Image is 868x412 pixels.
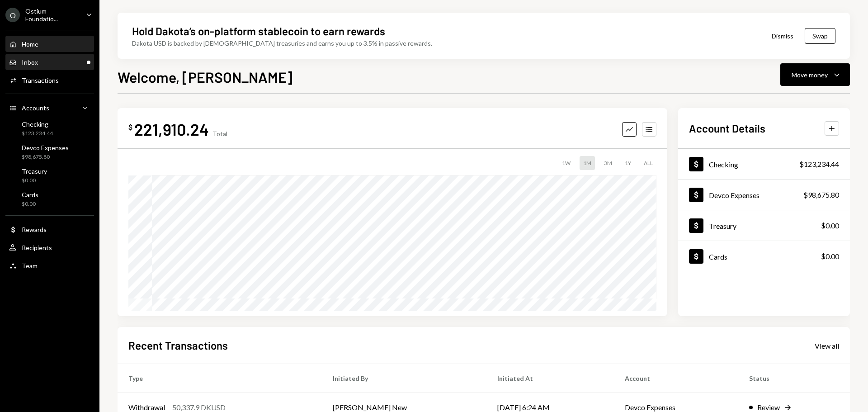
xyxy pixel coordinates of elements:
a: View all [815,341,839,350]
h2: Recent Transactions [128,338,228,353]
a: Rewards [5,221,94,237]
div: ALL [640,156,656,170]
div: O [5,8,20,22]
a: Treasury$0.00 [678,210,850,241]
div: 221,910.24 [134,119,209,139]
div: Checking [709,160,738,169]
div: Inbox [22,58,38,66]
div: 1Y [621,156,635,170]
div: 1W [558,156,574,170]
div: Devco Expenses [709,191,759,199]
div: $0.00 [821,251,839,262]
div: Rewards [22,226,47,233]
th: Initiated By [322,364,486,393]
a: Accounts [5,99,94,116]
a: Cards$0.00 [678,241,850,271]
div: Accounts [22,104,49,112]
div: Total [212,130,227,137]
div: Checking [22,120,53,128]
div: $0.00 [821,220,839,231]
div: $98,675.80 [22,153,69,161]
th: Account [614,364,738,393]
div: $123,234.44 [22,130,53,137]
a: Home [5,36,94,52]
button: Swap [805,28,835,44]
h2: Account Details [689,121,765,136]
div: Treasury [709,222,736,230]
div: 3M [600,156,616,170]
div: Cards [22,191,38,199]
div: Devco Expenses [22,144,69,152]
div: $98,675.80 [803,189,839,200]
div: Hold Dakota’s on-platform stablecoin to earn rewards [132,24,385,38]
a: Devco Expenses$98,675.80 [5,141,94,163]
div: Recipients [22,244,52,251]
a: Inbox [5,54,94,70]
a: Treasury$0.00 [5,165,94,186]
h1: Welcome, [PERSON_NAME] [118,68,292,86]
div: Transactions [22,76,59,84]
button: Move money [780,63,850,86]
div: Cards [709,252,727,261]
div: Move money [792,70,828,80]
div: $123,234.44 [799,159,839,170]
a: Devco Expenses$98,675.80 [678,180,850,210]
div: $0.00 [22,200,38,208]
a: Checking$123,234.44 [678,149,850,179]
th: Initiated At [486,364,614,393]
div: Team [22,262,38,270]
div: Ostium Foundatio... [25,7,79,23]
a: Recipients [5,239,94,256]
button: Dismiss [760,25,805,47]
div: $0.00 [22,177,47,185]
th: Status [738,364,850,393]
th: Type [118,364,322,393]
div: Dakota USD is backed by [DEMOGRAPHIC_DATA] treasuries and earns you up to 3.5% in passive rewards. [132,38,432,48]
a: Transactions [5,72,94,88]
div: View all [815,341,839,350]
a: Team [5,257,94,274]
div: Treasury [22,167,47,175]
div: Home [22,40,38,48]
div: 1M [580,156,595,170]
a: Cards$0.00 [5,188,94,210]
div: $ [128,123,132,132]
a: Checking$123,234.44 [5,118,94,139]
